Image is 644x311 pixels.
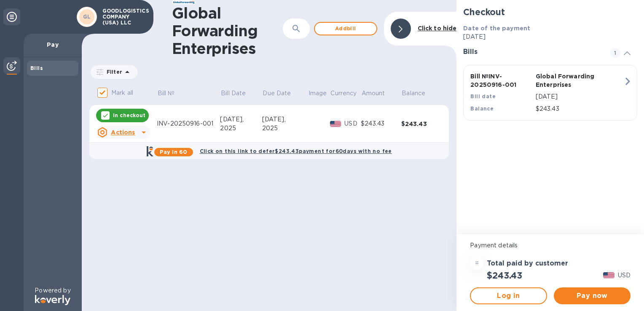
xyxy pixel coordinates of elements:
div: [DATE], [220,115,262,124]
b: Pay in 60 [160,149,187,155]
span: Log in [478,291,539,301]
b: Bill date [470,93,496,99]
div: 2025 [262,124,308,133]
button: Pay now [554,287,631,304]
div: [DATE], [262,115,308,124]
div: 2025 [220,124,262,133]
p: Amount [362,89,385,98]
span: Balance [402,89,436,98]
p: [DATE] [463,32,637,41]
p: Filter [103,68,122,75]
span: Bill Date [221,89,257,98]
p: Image [309,89,327,98]
b: Click to hide [418,25,457,32]
div: = [470,257,483,270]
p: Powered by [35,286,70,295]
span: Due Date [263,89,302,98]
p: USD [344,119,361,128]
p: Global Forwarding Enterprises [536,72,597,89]
p: USD [618,271,631,280]
p: Pay [30,40,75,49]
p: Due Date [263,89,291,98]
span: Pay now [561,291,624,301]
button: Bill №INV-20250916-001Global Forwarding EnterprisesBill date[DATE]Balance$243.43 [463,65,637,121]
p: Mark all [111,88,133,97]
p: Bill № [158,89,175,98]
p: [DATE] [536,92,623,101]
span: Bill № [158,89,186,98]
p: Balance [402,89,425,98]
div: $243.43 [401,120,442,128]
p: Payment details [470,241,631,250]
p: Currency [330,89,357,98]
p: GOODLOGISTICS COMPANY (USA) LLC [102,8,145,26]
b: Click on this link to defer $243.43 payment for 60 days with no fee [200,148,392,154]
span: Add bill [322,24,370,34]
img: USD [603,272,614,278]
img: Logo [35,295,70,305]
div: INV-20250916-001 [157,119,220,128]
h1: Global Forwarding Enterprises [172,4,283,57]
p: $243.43 [536,105,623,113]
div: $243.43 [361,119,401,128]
span: Amount [362,89,396,98]
button: Addbill [314,22,377,35]
p: Bill № INV-20250916-001 [470,72,532,89]
b: Balance [470,105,494,112]
u: Actions [111,129,135,136]
b: Bills [30,65,43,71]
p: Bill Date [221,89,246,98]
b: GL [83,13,91,20]
b: Date of the payment [463,25,530,32]
span: 1 [610,48,620,58]
h2: Checkout [463,7,637,17]
p: In checkout [113,112,145,119]
h3: Total paid by customer [487,260,568,268]
h2: $243.43 [487,270,522,281]
img: USD [330,121,341,127]
button: Log in [470,287,547,304]
h3: Bills [463,48,600,56]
